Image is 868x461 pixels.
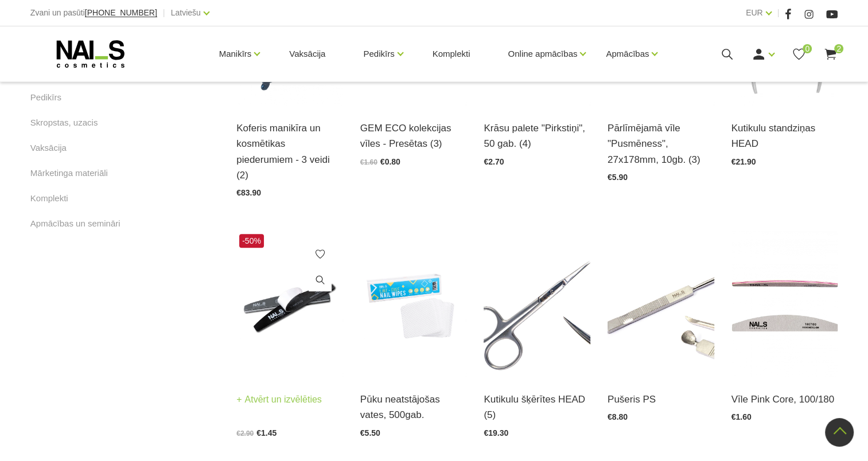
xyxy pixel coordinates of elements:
img: Pūku neatstājošas vates.Baltas 5x5cm kastītē.Saturs:500 gb... [360,231,467,377]
a: 2 [823,47,838,61]
span: €5.50 [360,428,380,437]
a: Manikīrs [219,31,252,77]
a: Kutikulu šķērītes HEAD (5) [484,392,590,423]
a: Online apmācības [508,31,577,77]
span: €1.60 [360,158,377,166]
span: 0 [803,44,812,53]
a: Vaksācija [280,26,334,81]
a: Apmācības un semināri [30,217,120,230]
a: Komplekti [423,26,480,81]
a: Pedikīrs [363,31,394,77]
span: €2.90 [236,429,254,437]
img: GEM kolekcijas pašlīmējoša taisnas formas vīles.Pusmēness vīļu veidi:- DIAMOND 100/100- RUBY 180/... [236,231,343,377]
a: [PHONE_NUMBER] [85,9,157,17]
a: 0 [792,47,806,61]
a: Pūku neatstājošas vates, 500gab. [360,392,467,423]
a: Krāsu palete "Pirkstiņi", 50 gab. (4) [484,120,590,151]
span: €19.30 [484,428,508,437]
img: Ilgi kalpojoša nagu kopšanas vīle 100/180 griti. Paredzēta dabīgā naga, gēla vai akrila apstrādei... [731,231,838,377]
span: €1.45 [256,428,277,437]
span: €2.70 [484,157,504,166]
img: Nerūsējošā tērauda pušeris ērtai kutikulas atbīdīšanai.... [608,231,714,377]
a: Mārketinga materiāli [30,166,108,180]
a: Pušeris PS [608,392,714,407]
a: Kutikulu standziņas HEAD [731,120,838,151]
span: | [163,6,165,20]
span: €83.90 [236,188,261,197]
span: €5.90 [608,173,628,182]
span: €0.80 [380,157,400,166]
a: Skropstas, uzacis [30,116,98,130]
div: Zvani un pasūti [30,6,157,20]
span: €21.90 [731,157,756,166]
a: Apmācības [606,31,649,77]
a: Atvērt un izvēlēties [236,392,322,408]
span: | [777,6,780,20]
a: Latviešu [171,6,201,19]
span: -50% [239,234,264,248]
a: Komplekti [30,192,68,205]
img: Nerūsējošā tērauda šķērītes kutikulas apgriešanai.Īpašības: šaurs taisns asmens, klasiska asmens ... [484,231,590,377]
span: €8.80 [608,412,628,421]
a: GEM ECO kolekcijas vīles - Presētas (3) [360,120,467,151]
span: €1.60 [731,412,752,421]
a: Pārlīmējamā vīle "Pusmēness", 27x178mm, 10gb. (3) [608,120,714,167]
a: Pedikīrs [30,91,61,104]
a: Koferis manikīra un kosmētikas piederumiem - 3 veidi (2) [236,120,343,183]
span: 2 [834,44,843,53]
a: EUR [746,6,763,19]
a: Vīle Pink Core, 100/180 [731,392,838,407]
a: Vaksācija [30,141,67,155]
